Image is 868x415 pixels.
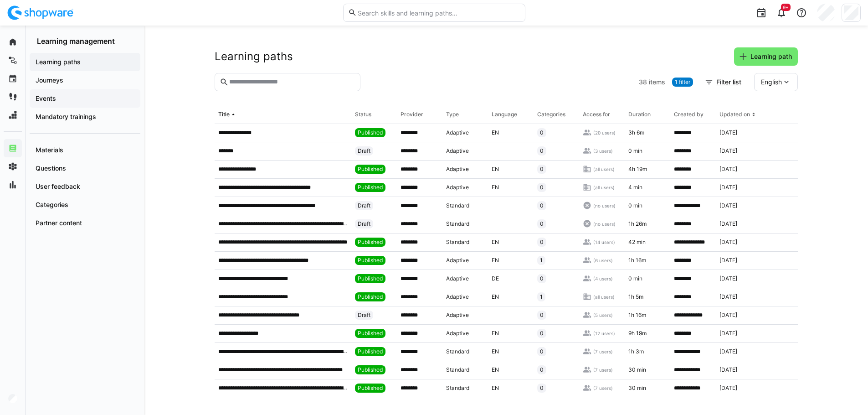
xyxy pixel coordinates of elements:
span: Adaptive [446,147,469,155]
span: Draft [358,147,370,155]
button: Learning path [734,47,798,66]
div: Created by [674,111,704,118]
div: Status [355,111,371,118]
span: 0 [540,275,544,282]
span: (5 users) [593,312,613,318]
span: [DATE] [719,202,737,209]
span: 9h 19m [628,330,647,337]
span: Adaptive [446,311,469,319]
span: Published [358,384,383,392]
span: Adaptive [446,257,469,264]
div: Categories [537,111,565,118]
span: (all users) [593,166,615,172]
span: [DATE] [719,348,737,355]
span: 1 [540,257,543,264]
span: (no users) [593,202,616,209]
span: Published [358,184,383,191]
span: (all users) [593,294,615,300]
span: (14 users) [593,239,615,245]
span: Standard [446,202,469,209]
span: 1h 5m [628,293,643,301]
div: Updated on [719,111,750,118]
span: 0 [540,330,544,337]
span: EN [492,330,499,337]
span: EN [492,366,499,373]
div: Language [492,111,517,118]
span: 0 [540,220,544,228]
span: EN [492,293,499,301]
h2: Learning paths [215,50,293,63]
span: Filter list [715,78,743,87]
span: (3 users) [593,148,613,154]
span: 1h 16m [628,257,646,264]
span: 0 min [628,147,642,155]
span: (12 users) [593,330,615,337]
span: 0 [540,239,544,246]
span: Adaptive [446,330,469,337]
span: EN [492,239,499,246]
span: Published [358,257,383,264]
span: Published [358,330,383,337]
span: [DATE] [719,366,737,373]
span: Published [358,293,383,301]
span: [DATE] [719,166,737,173]
span: (no users) [593,221,616,227]
span: Published [358,275,383,282]
span: 38 [639,78,647,87]
span: 0 min [628,275,642,282]
div: Provider [401,111,423,118]
span: 1h 26m [628,220,647,228]
span: [DATE] [719,384,737,392]
span: Draft [358,202,370,209]
span: [DATE] [719,147,737,155]
span: [DATE] [719,220,737,228]
span: 42 min [628,239,646,246]
div: Duration [628,111,651,118]
span: (7 users) [593,385,613,391]
span: (7 users) [593,348,613,355]
span: Adaptive [446,166,469,173]
span: [DATE] [719,275,737,282]
span: 0 [540,184,544,191]
span: 3h 6m [628,129,644,136]
span: Standard [446,239,469,246]
span: 0 [540,311,544,319]
span: [DATE] [719,293,737,301]
span: Adaptive [446,275,469,282]
span: Draft [358,311,370,319]
span: Standard [446,366,469,373]
span: EN [492,166,499,173]
div: Type [446,111,459,118]
span: Learning path [749,52,793,61]
span: English [761,78,782,87]
input: Search skills and learning paths… [357,9,520,17]
div: Access for [583,111,610,118]
span: Standard [446,220,469,228]
span: Standard [446,384,469,392]
span: 30 min [628,366,646,373]
span: 4 min [628,184,642,191]
span: 0 [540,147,544,155]
span: (all users) [593,184,615,191]
span: (4 users) [593,275,613,282]
span: 30 min [628,384,646,392]
span: 0 [540,384,544,392]
span: Draft [358,220,370,228]
span: EN [492,184,499,191]
span: Published [358,239,383,246]
span: 0 [540,129,544,136]
span: (7 users) [593,367,613,373]
span: 1h 3m [628,348,644,355]
span: EN [492,348,499,355]
span: Published [358,348,383,355]
span: 1h 16m [628,311,646,319]
span: EN [492,384,499,392]
span: Adaptive [446,129,469,136]
span: 4h 19m [628,166,647,173]
span: [DATE] [719,330,737,337]
span: Published [358,166,383,173]
span: Adaptive [446,293,469,301]
span: EN [492,257,499,264]
span: Standard [446,348,469,355]
button: Filter list [700,73,747,91]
